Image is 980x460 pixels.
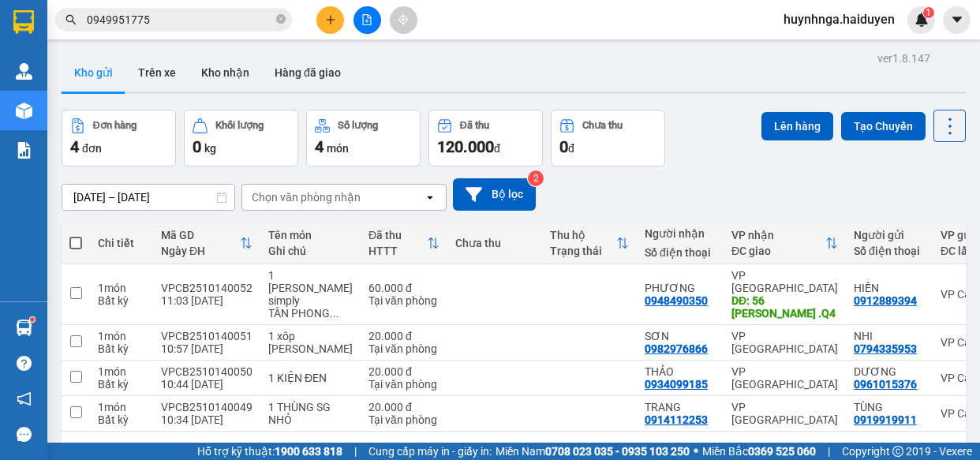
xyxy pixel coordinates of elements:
[915,13,929,27] img: icon-new-feature
[268,372,353,384] div: 1 KIỆN ĐEN
[645,294,708,307] div: 0948490350
[854,401,925,413] div: TÙNG
[204,142,216,155] span: kg
[161,365,252,378] div: VPCB2510140050
[771,9,907,29] span: huynhnga.haiduyen
[161,282,252,294] div: VPCB2510140052
[161,342,252,355] div: 10:57 [DATE]
[877,50,930,67] div: ver 1.8.147
[327,142,349,155] span: món
[87,11,273,28] input: Tìm tên, số ĐT hoặc mã đơn
[550,229,616,241] div: Thu hộ
[17,356,32,371] span: question-circle
[582,120,623,131] div: Chưa thu
[950,13,964,27] span: caret-down
[368,245,427,257] div: HTTT
[13,10,34,34] img: logo-vxr
[161,401,252,413] div: VPCB2510140049
[424,191,436,204] svg: open
[645,227,716,240] div: Người nhận
[161,294,252,307] div: 11:03 [DATE]
[854,365,925,378] div: DƯƠNG
[854,378,917,391] div: 0961015376
[854,294,917,307] div: 0912889394
[98,294,145,307] div: Bất kỳ
[306,110,421,166] button: Số lượng4món
[276,13,286,28] span: close-circle
[854,413,917,426] div: 0919919911
[460,120,489,131] div: Đã thu
[854,282,925,294] div: HIỀN
[17,391,32,406] span: notification
[645,246,716,259] div: Số điện thoại
[268,401,353,426] div: 1 THÙNG SG NHỎ
[545,445,690,458] strong: 0708 023 035 - 0935 103 250
[926,7,931,18] span: 1
[262,54,353,92] button: Hàng đã giao
[724,223,846,264] th: Toggle SortBy
[731,401,838,426] div: VP [GEOGRAPHIC_DATA]
[98,413,145,426] div: Bất kỳ
[368,413,440,426] div: Tại văn phòng
[98,282,145,294] div: 1 món
[828,443,830,460] span: |
[368,330,440,342] div: 20.000 đ
[361,223,447,264] th: Toggle SortBy
[455,237,534,249] div: Chưa thu
[184,110,298,166] button: Khối lượng0kg
[16,63,32,80] img: warehouse-icon
[494,142,500,155] span: đ
[453,178,536,211] button: Bộ lọc
[161,378,252,391] div: 10:44 [DATE]
[161,245,240,257] div: Ngày ĐH
[892,446,903,457] span: copyright
[215,120,264,131] div: Khối lượng
[275,445,342,458] strong: 1900 633 818
[98,342,145,355] div: Bất kỳ
[854,245,925,257] div: Số điện thoại
[390,6,417,34] button: aim
[551,110,665,166] button: Chưa thu0đ
[252,189,361,205] div: Chọn văn phòng nhận
[731,365,838,391] div: VP [GEOGRAPHIC_DATA]
[748,445,816,458] strong: 0369 525 060
[841,112,926,140] button: Tạo Chuyến
[268,330,353,355] div: 1 xôp vang
[268,307,353,320] div: TÂN PHONG SHIP 40K ĐÃ THU
[496,443,690,460] span: Miền Nam
[368,378,440,391] div: Tại văn phòng
[268,245,353,257] div: Ghi chú
[645,282,716,294] div: PHƯƠNG
[645,330,716,342] div: SƠN
[268,229,353,241] div: Tên món
[645,413,708,426] div: 0914112253
[161,229,240,241] div: Mã GD
[645,365,716,378] div: THẢO
[161,330,252,342] div: VPCB2510140051
[62,54,125,92] button: Kho gửi
[702,443,816,460] span: Miền Bắc
[189,54,262,92] button: Kho nhận
[268,269,353,307] div: 1 thùng dầu simply
[16,142,32,159] img: solution-icon
[645,342,708,355] div: 0982976866
[368,294,440,307] div: Tại văn phòng
[353,6,381,34] button: file-add
[428,110,543,166] button: Đã thu120.000đ
[761,112,833,140] button: Lên hàng
[437,137,494,156] span: 120.000
[70,137,79,156] span: 4
[98,401,145,413] div: 1 món
[854,330,925,342] div: NHI
[98,330,145,342] div: 1 món
[62,185,234,210] input: Select a date range.
[368,342,440,355] div: Tại văn phòng
[568,142,574,155] span: đ
[528,170,544,186] sup: 2
[645,401,716,413] div: TRANG
[30,317,35,322] sup: 1
[943,6,971,34] button: caret-down
[330,307,339,320] span: ...
[276,14,286,24] span: close-circle
[559,137,568,156] span: 0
